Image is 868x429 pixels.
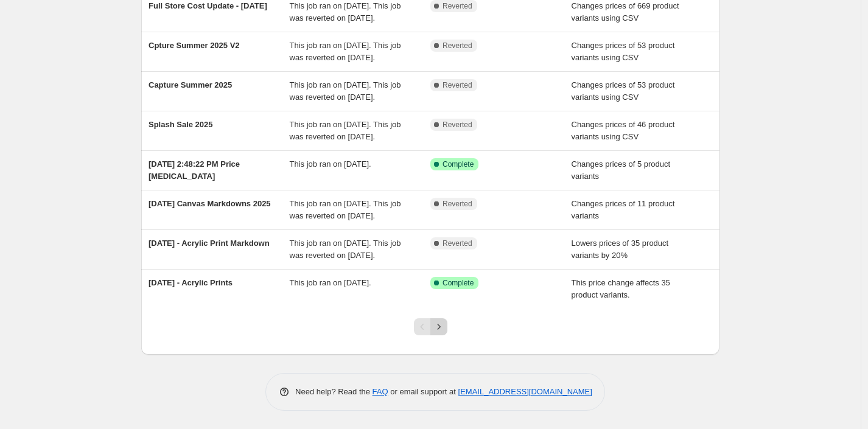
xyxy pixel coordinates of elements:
[290,278,371,287] span: This job ran on [DATE].
[458,387,592,396] a: [EMAIL_ADDRESS][DOMAIN_NAME]
[443,120,472,130] span: Reverted
[572,239,669,260] span: Lowers prices of 35 product variants by 20%
[290,1,401,23] span: This job ran on [DATE]. This job was reverted on [DATE].
[290,239,401,260] span: This job ran on [DATE]. This job was reverted on [DATE].
[149,239,270,248] span: [DATE] - Acrylic Print Markdown
[443,278,474,288] span: Complete
[443,199,472,209] span: Reverted
[443,1,472,11] span: Reverted
[149,278,233,287] span: [DATE] - Acrylic Prints
[572,159,671,181] span: Changes prices of 5 product variants
[149,120,213,129] span: Splash Sale 2025
[149,159,240,181] span: [DATE] 2:48:22 PM Price [MEDICAL_DATA]
[290,159,371,169] span: This job ran on [DATE].
[388,387,458,396] span: or email support at
[572,120,675,141] span: Changes prices of 46 product variants using CSV
[443,239,472,248] span: Reverted
[290,80,401,102] span: This job ran on [DATE]. This job was reverted on [DATE].
[149,41,240,50] span: Cpture Summer 2025 V2
[149,199,271,208] span: [DATE] Canvas Markdowns 2025
[572,41,675,62] span: Changes prices of 53 product variants using CSV
[572,1,679,23] span: Changes prices of 669 product variants using CSV
[149,80,232,89] span: Capture Summer 2025
[572,199,675,220] span: Changes prices of 11 product variants
[373,387,388,396] a: FAQ
[443,41,472,51] span: Reverted
[430,318,447,335] button: Next
[572,80,675,102] span: Changes prices of 53 product variants using CSV
[290,41,401,62] span: This job ran on [DATE]. This job was reverted on [DATE].
[414,318,447,335] nav: Pagination
[290,120,401,141] span: This job ran on [DATE]. This job was reverted on [DATE].
[443,80,472,90] span: Reverted
[443,159,474,169] span: Complete
[295,387,373,396] span: Need help? Read the
[572,278,670,299] span: This price change affects 35 product variants.
[149,1,267,10] span: Full Store Cost Update - [DATE]
[290,199,401,220] span: This job ran on [DATE]. This job was reverted on [DATE].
